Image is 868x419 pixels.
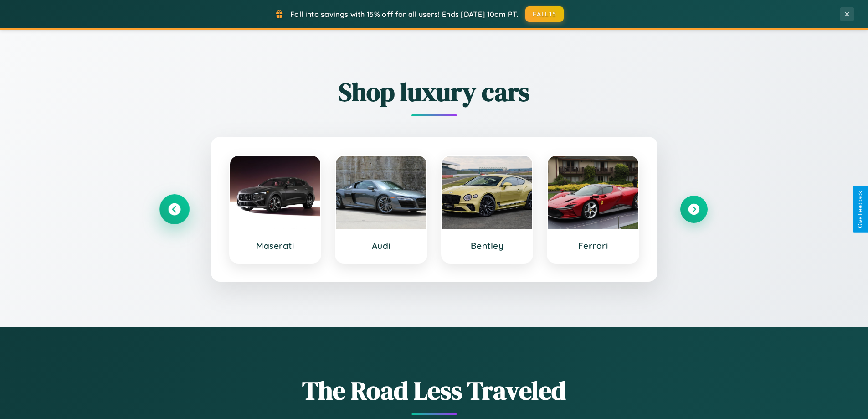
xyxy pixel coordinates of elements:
[557,240,629,251] h3: Ferrari
[290,10,519,19] span: Fall into savings with 15% off for all users! Ends [DATE] 10am PT.
[345,240,417,251] h3: Audi
[161,373,708,408] h1: The Road Less Traveled
[239,240,312,251] h3: Maserati
[451,240,524,251] h3: Bentley
[161,74,708,109] h2: Shop luxury cars
[525,6,564,22] button: FALL15
[857,191,863,228] div: Give Feedback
